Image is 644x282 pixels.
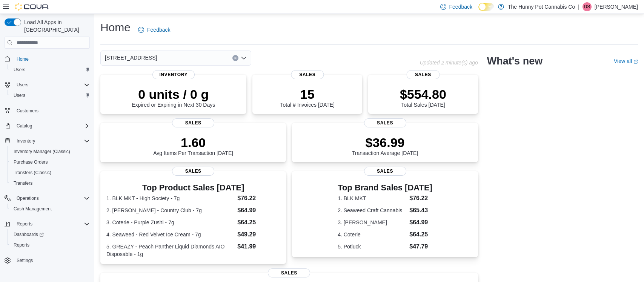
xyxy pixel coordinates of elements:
[478,3,494,11] input: Dark Mode
[14,106,90,115] span: Customers
[17,138,35,144] span: Inventory
[2,255,93,266] button: Settings
[14,136,38,146] button: Inventory
[14,180,32,186] span: Transfers
[241,55,247,61] button: Open list of options
[2,121,93,131] button: Catalog
[14,256,36,265] a: Settings
[21,18,90,34] span: Load All Apps in [GEOGRAPHIC_DATA]
[237,194,280,203] dd: $76.22
[409,206,432,215] dd: $65.43
[2,53,93,64] button: Home
[11,241,32,250] a: Reports
[232,55,238,61] button: Clear input
[584,2,590,11] span: DS
[338,219,406,226] dt: 3. [PERSON_NAME]
[17,108,38,114] span: Customers
[15,3,49,11] img: Cova
[8,240,93,250] button: Reports
[17,195,39,201] span: Operations
[14,159,48,165] span: Purchase Orders
[17,82,28,88] span: Users
[237,230,280,239] dd: $49.29
[11,179,35,188] a: Transfers
[106,195,234,202] dt: 1. BLK MKT - High Society - 7g
[614,58,638,64] a: View allExternal link
[105,53,157,62] span: [STREET_ADDRESS]
[172,167,214,176] span: Sales
[11,230,47,239] a: Dashboards
[338,243,406,250] dt: 5. Potluck
[11,147,90,156] span: Inventory Manager (Classic)
[364,118,406,127] span: Sales
[8,229,93,240] a: Dashboards
[11,158,90,167] span: Purchase Orders
[400,87,446,102] p: $554.80
[11,241,90,250] span: Reports
[338,207,406,214] dt: 2. Seaweed Craft Cannabis
[14,219,35,228] button: Reports
[14,256,90,265] span: Settings
[633,60,638,64] svg: External link
[14,121,35,130] button: Catalog
[2,136,93,146] button: Inventory
[409,194,432,203] dd: $76.22
[132,87,215,108] div: Expired or Expiring in Next 30 Days
[14,54,90,63] span: Home
[352,135,418,150] p: $36.99
[14,67,25,73] span: Users
[11,147,73,156] a: Inventory Manager (Classic)
[338,183,432,192] h3: Top Brand Sales [DATE]
[11,230,90,239] span: Dashboards
[291,70,324,79] span: Sales
[14,55,32,64] a: Home
[11,168,54,177] a: Transfers (Classic)
[280,87,335,108] div: Total # Invoices [DATE]
[106,219,234,226] dt: 3. Coterie - Purple Zushi - 7g
[11,91,28,100] a: Users
[508,2,575,11] p: The Hunny Pot Cannabis Co
[147,26,170,34] span: Feedback
[14,80,90,89] span: Users
[17,56,29,62] span: Home
[100,20,131,35] h1: Home
[237,242,280,251] dd: $41.99
[8,178,93,189] button: Transfers
[106,231,234,238] dt: 4. Seaweed - Red Velvet Ice Cream - 7g
[14,231,44,238] span: Dashboards
[237,218,280,227] dd: $64.25
[14,80,31,89] button: Users
[132,87,215,102] p: 0 units / 0 g
[14,92,25,98] span: Users
[14,194,42,203] button: Operations
[583,2,592,11] div: Dayton Sobon
[595,2,638,11] p: [PERSON_NAME]
[8,157,93,167] button: Purchase Orders
[8,90,93,101] button: Users
[153,135,233,156] div: Avg Items Per Transaction [DATE]
[11,65,90,74] span: Users
[8,167,93,178] button: Transfers (Classic)
[17,221,32,227] span: Reports
[11,65,28,74] a: Users
[14,219,90,228] span: Reports
[409,218,432,227] dd: $64.99
[11,204,90,213] span: Cash Management
[268,268,310,277] span: Sales
[11,91,90,100] span: Users
[14,206,52,212] span: Cash Management
[14,136,90,146] span: Inventory
[449,3,472,11] span: Feedback
[14,194,90,203] span: Operations
[8,204,93,214] button: Cash Management
[11,158,51,167] a: Purchase Orders
[237,206,280,215] dd: $64.99
[14,121,90,130] span: Catalog
[338,195,406,202] dt: 1. BLK MKT
[106,183,280,192] h3: Top Product Sales [DATE]
[8,64,93,75] button: Users
[14,149,70,155] span: Inventory Manager (Classic)
[400,87,446,108] div: Total Sales [DATE]
[2,80,93,90] button: Users
[152,70,195,79] span: Inventory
